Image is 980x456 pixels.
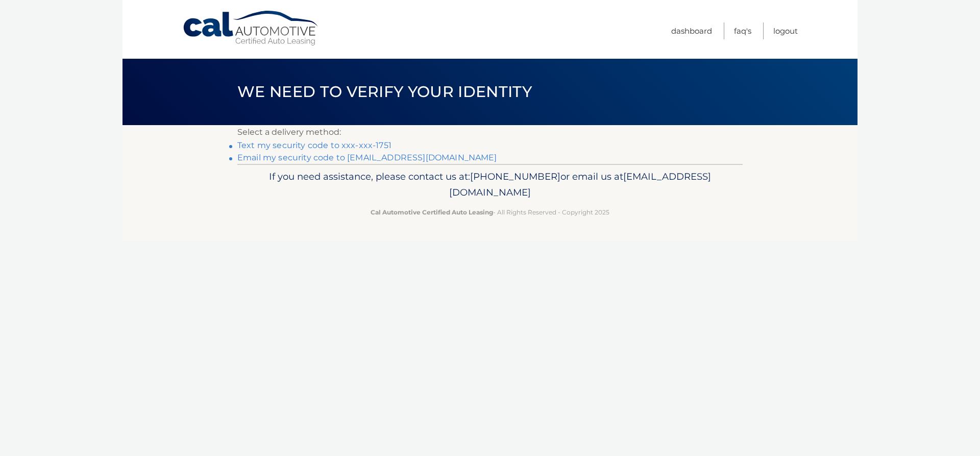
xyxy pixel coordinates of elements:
p: - All Rights Reserved - Copyright 2025 [244,207,736,218]
a: Dashboard [671,22,712,39]
a: Text my security code to xxx-xxx-1751 [237,140,391,150]
strong: Cal Automotive Certified Auto Leasing [371,208,493,216]
a: FAQ's [734,22,751,39]
a: Email my security code to [EMAIL_ADDRESS][DOMAIN_NAME] [237,153,497,162]
span: [PHONE_NUMBER] [470,171,560,182]
p: Select a delivery method: [237,125,743,139]
p: If you need assistance, please contact us at: or email us at [244,169,736,201]
a: Logout [773,22,798,39]
span: We need to verify your identity [237,82,532,101]
a: Cal Automotive [182,10,320,46]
